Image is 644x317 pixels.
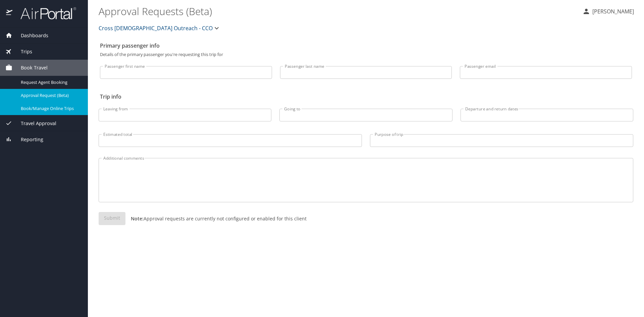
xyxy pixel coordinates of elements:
span: Reporting [12,136,43,143]
span: Trips [12,48,32,55]
span: Cross [DEMOGRAPHIC_DATA] Outreach - CCO [99,23,213,33]
img: airportal-logo.png [13,7,76,20]
span: Book/Manage Online Trips [21,105,80,112]
button: Cross [DEMOGRAPHIC_DATA] Outreach - CCO [96,21,223,35]
h1: Approval Requests (Beta) [99,1,577,21]
p: Details of the primary passenger you're requesting this trip for [100,52,632,57]
img: icon-airportal.png [6,7,13,20]
h2: Trip info [100,91,632,102]
h2: Primary passenger info [100,40,632,51]
span: Approval Request (Beta) [21,92,80,99]
button: [PERSON_NAME] [580,5,637,17]
span: Travel Approval [12,120,56,127]
p: Approval requests are currently not configured or enabled for this client [125,215,307,222]
span: Dashboards [12,32,48,39]
span: Request Agent Booking [21,79,80,86]
p: [PERSON_NAME] [590,7,634,15]
strong: Note: [131,215,144,222]
span: Book Travel [12,64,48,71]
